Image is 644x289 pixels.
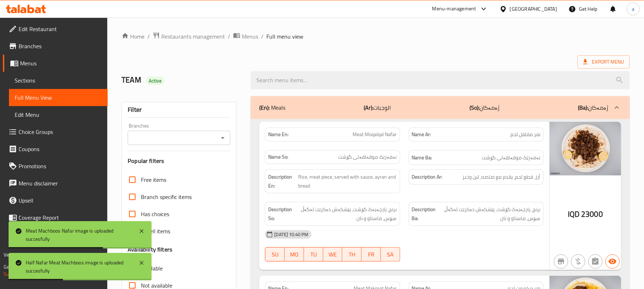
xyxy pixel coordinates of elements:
[338,153,397,161] span: نەفەرێک موقەلقەلی گۆشت
[26,259,132,275] div: Half Nafar Meat Machboos image is uploaded succesfully
[19,145,102,153] span: Coupons
[437,205,540,223] span: برنج، پارچەیەک گۆشت، پێشکەش دەکرێت لەگەڵ سۆس، ماستاو و نان
[122,75,242,85] h2: TEAM
[581,207,603,221] span: 23000
[9,72,108,89] a: Sections
[384,249,397,260] span: SA
[307,249,320,260] span: TU
[285,247,304,261] button: MO
[412,153,432,162] strong: Name Ba:
[19,128,102,136] span: Choice Groups
[298,173,397,190] span: Rice, meat piece, served with sauce, ayran and bread
[4,269,49,279] a: Support.OpsPlatform
[583,58,624,66] span: Export Menu
[3,55,108,72] a: Menus
[578,102,588,113] b: (Ba):
[4,250,21,259] span: Version:
[432,5,476,13] div: Menu-management
[147,32,150,41] li: /
[9,106,108,123] a: Edit Menu
[9,89,108,106] a: Full Menu View
[261,32,264,41] li: /
[26,227,132,243] div: Meat Machboos Nafar image is uploaded succesfully
[251,71,630,89] input: search
[141,175,166,184] span: Free items
[323,247,343,261] button: WE
[141,193,192,201] span: Branch specific items
[3,226,108,243] a: Grocery Checklist
[268,173,296,190] strong: Description En:
[326,249,340,260] span: WE
[128,102,230,118] div: Filter
[605,254,620,269] button: Available
[265,247,285,261] button: SU
[128,245,172,254] h3: Availability filters
[3,175,108,192] a: Menu disclaimer
[141,264,163,273] span: Available
[19,162,102,170] span: Promotions
[15,110,102,119] span: Edit Menu
[577,55,630,69] span: Export Menu
[259,103,285,112] p: Meals
[20,59,102,68] span: Menus
[3,192,108,209] a: Upsell
[294,205,397,223] span: برنج، پارچەیەک گۆشت، پێشکەش دەکرێت لەگەڵ سۆس، ماستاو و نان
[3,158,108,175] a: Promotions
[146,76,164,85] div: Active
[141,210,169,218] span: Has choices
[381,247,400,261] button: SA
[19,179,102,188] span: Menu disclaimer
[268,249,282,260] span: SU
[342,247,362,261] button: TH
[161,32,225,41] span: Restaurants management
[470,103,500,112] p: ژەمەکان
[141,227,170,235] span: Upsell items
[3,38,108,55] a: Branches
[122,32,144,41] a: Home
[412,131,431,138] strong: Name Ar:
[3,209,108,226] a: Coverage Report
[287,249,301,260] span: MO
[470,102,480,113] b: (So):
[345,249,359,260] span: TH
[3,123,108,140] a: Choice Groups
[632,5,634,13] span: a
[3,20,108,38] a: Edit Restaurant
[268,205,292,223] strong: Description So:
[510,5,557,13] div: [GEOGRAPHIC_DATA]
[353,131,397,138] span: Meat Moqalqal Nafar
[571,254,585,269] button: Purchased item
[19,196,102,205] span: Upsell
[228,32,230,41] li: /
[22,250,33,259] span: 1.0.0
[304,247,323,261] button: TU
[146,78,164,84] span: Active
[550,122,621,175] img: %D9%85%D9%82%D9%84%D9%82%D9%84_%D9%84%D8%AD%D9%85638931534834724112.jpg
[268,131,289,138] strong: Name En:
[462,173,540,181] span: أرز، قطع لحم، يقدم مع صلصه، لبن وخبز
[362,247,381,261] button: FR
[510,131,540,138] span: نفر مقلقل لحم
[268,153,288,161] strong: Name So:
[588,254,603,269] button: Not has choices
[122,32,630,41] nav: breadcrumb
[19,42,102,50] span: Branches
[4,262,36,271] span: Get support on:
[218,133,228,143] button: Open
[19,25,102,33] span: Edit Restaurant
[578,103,608,112] p: ژەمەکان
[568,207,580,221] span: IQD
[482,153,540,162] span: نەفەرێک موقەلقەلی گۆشت
[153,32,225,41] a: Restaurants management
[266,32,303,41] span: Full menu view
[15,76,102,85] span: Sections
[128,157,230,165] h3: Popular filters
[554,254,568,269] button: Not branch specific item
[364,102,374,113] b: (Ar):
[271,231,311,238] span: [DATE] 10:40 PM
[251,96,630,119] div: (En): Meals(Ar):الوجبات(So):ژەمەکان(Ba):ژەمەکان
[259,102,270,113] b: (En):
[242,32,258,41] span: Menus
[364,249,378,260] span: FR
[3,140,108,158] a: Coupons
